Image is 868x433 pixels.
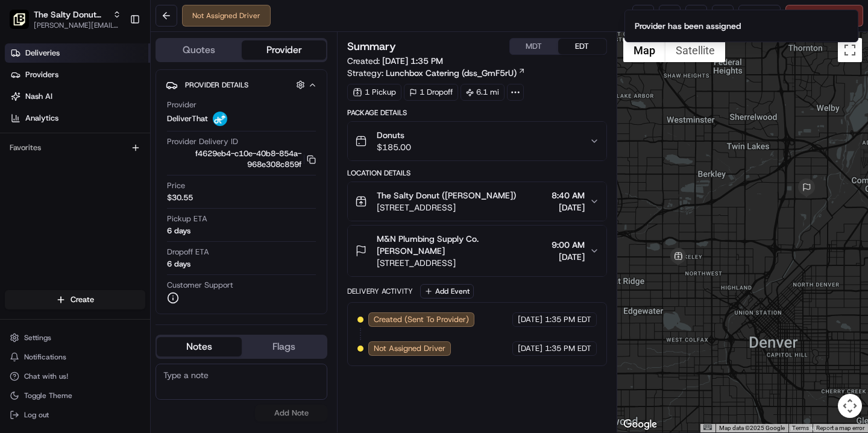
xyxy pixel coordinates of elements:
button: Flags [242,337,327,356]
h3: Summary [347,41,396,52]
span: Providers [25,69,58,80]
img: The Salty Donut (Tennyson) [10,10,29,29]
button: Notes [157,337,242,356]
div: 1 Pickup [347,84,401,101]
a: Providers [5,65,150,84]
button: Settings [5,329,145,346]
img: Nash [12,12,36,36]
button: Create [5,290,145,309]
button: Keyboard shortcuts [703,425,712,430]
span: Nash AI [25,91,52,102]
span: [DATE] [552,251,585,263]
span: Provider Delivery ID [167,136,238,147]
a: Deliveries [5,43,150,63]
span: Log out [24,410,49,420]
span: Settings [24,333,51,343]
span: API Documentation [114,175,193,187]
span: [DATE] [518,314,542,325]
button: Donuts$185.00 [348,122,606,160]
div: 6 days [167,226,190,236]
span: $30.55 [167,192,193,203]
span: 1:35 PM EDT [545,314,591,325]
div: We're available if you need us! [41,127,153,137]
div: 1 Dropoff [404,84,458,101]
span: Analytics [25,113,58,124]
span: Chat with us! [24,371,68,381]
button: Start new chat [205,119,219,133]
span: $185.00 [377,141,411,153]
span: Price [167,180,185,191]
span: Deliveries [25,48,60,58]
span: 1:35 PM EDT [545,343,591,354]
button: The Salty Donut (Tennyson)The Salty Donut ([PERSON_NAME])[PERSON_NAME][EMAIL_ADDRESS][DOMAIN_NAME] [5,5,125,34]
img: profile_deliverthat_partner.png [213,112,227,126]
button: The Salty Donut ([PERSON_NAME]) [34,8,108,21]
span: Not Assigned Driver [374,343,445,354]
button: Notifications [5,349,145,365]
button: The Salty Donut ([PERSON_NAME])[STREET_ADDRESS]8:40 AM[DATE] [348,182,606,221]
button: MDT [510,39,558,54]
img: 1736555255976-a54dd68f-1ca7-489b-9aae-adbdc363a1c4 [12,115,34,137]
div: Delivery Activity [347,286,413,296]
button: Toggle Theme [5,387,145,404]
a: 💻API Documentation [97,170,198,192]
div: 6.1 mi [461,84,505,101]
span: The Salty Donut ([PERSON_NAME]) [377,189,516,201]
span: Create [71,294,94,305]
span: DeliverThat [167,113,208,124]
div: Package Details [347,108,606,118]
span: [STREET_ADDRESS] [377,257,546,269]
span: Lunchbox Catering (dss_GmF5rU) [386,67,517,79]
a: Analytics [5,109,150,128]
span: Pickup ETA [167,213,207,224]
span: 8:40 AM [552,189,585,201]
span: Dropoff ETA [167,247,209,258]
a: Nash AI [5,87,150,106]
span: [DATE] [518,343,542,354]
span: Created (Sent To Provider) [374,314,469,325]
div: Strategy: [347,67,526,79]
div: Favorites [5,138,145,157]
div: Provider has been assigned [635,20,741,32]
button: Provider [242,40,327,60]
span: 9:00 AM [552,239,585,251]
a: Report a map error [816,425,864,431]
div: Start new chat [41,115,198,127]
button: Chat with us! [5,368,145,385]
div: 6 days [167,259,190,270]
span: Provider [167,100,197,110]
span: [STREET_ADDRESS] [377,201,516,213]
button: Provider Details [166,75,317,95]
button: f4629eb4-c10e-40b8-854a-968e308c859f [167,148,316,170]
a: Lunchbox Catering (dss_GmF5rU) [386,67,526,79]
span: Donuts [377,129,411,141]
button: Log out [5,406,145,423]
span: [DATE] [552,201,585,213]
span: Notifications [24,352,66,362]
span: Created: [347,55,443,67]
a: Open this area in Google Maps (opens a new window) [620,417,660,432]
span: Map data ©2025 Google [719,425,785,431]
div: 💻 [102,176,112,186]
div: Location Details [347,168,606,178]
a: 📗Knowledge Base [7,170,97,192]
button: Add Event [420,284,474,299]
p: Welcome 👋 [12,48,219,68]
button: Map camera controls [838,394,862,418]
a: Powered byPylon [85,204,146,213]
button: [PERSON_NAME][EMAIL_ADDRESS][DOMAIN_NAME] [34,21,121,30]
span: Customer Support [167,280,233,291]
button: M&N Plumbing Supply Co. [PERSON_NAME][STREET_ADDRESS]9:00 AM[DATE] [348,226,606,276]
span: [DATE] 1:35 PM [382,55,443,66]
span: M&N Plumbing Supply Co. [PERSON_NAME] [377,233,546,257]
a: Terms (opens in new tab) [792,425,809,431]
input: Clear [31,78,199,90]
div: 📗 [12,176,22,186]
button: Quotes [157,40,242,60]
span: Provider Details [185,80,248,90]
button: EDT [558,39,606,54]
span: Knowledge Base [24,175,92,187]
img: Google [620,417,660,432]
